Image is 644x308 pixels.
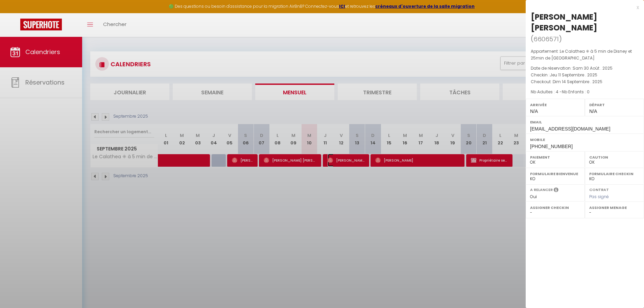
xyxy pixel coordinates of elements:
[530,119,640,125] label: Email
[531,48,639,62] p: Appartement :
[554,187,558,194] i: Sélectionner OUI si vous souhaiter envoyer les séquences de messages post-checkout
[530,109,538,114] span: N/A
[589,170,640,177] label: Formulaire Checkin
[531,72,639,78] p: Checkin :
[533,35,559,43] span: 6606571
[530,136,640,143] label: Mobile
[526,3,639,11] div: x
[531,65,639,72] p: Date de réservation :
[589,204,640,211] label: Assigner Menage
[530,144,573,149] span: [PHONE_NUMBER]
[573,65,613,71] span: Sam 30 Août . 2025
[531,11,639,33] div: [PERSON_NAME] [PERSON_NAME]
[530,204,580,211] label: Assigner Checkin
[589,101,640,108] label: Départ
[530,101,580,108] label: Arrivée
[531,89,590,95] span: Nb Adultes : 4 -
[589,187,609,191] label: Contrat
[550,72,597,78] span: Jeu 11 Septembre . 2025
[589,194,609,199] span: Pas signé
[589,109,597,114] span: N/A
[562,89,590,95] span: Nb Enfants : 0
[530,126,610,132] span: [EMAIL_ADDRESS][DOMAIN_NAME]
[5,3,26,23] button: Ouvrir le widget de chat LiveChat
[531,48,632,61] span: Le Calathea ⁜ à 5 min de Disney et 25min de [GEOGRAPHIC_DATA]
[531,34,562,44] span: ( )
[530,154,580,161] label: Paiement
[553,79,602,85] span: Dim 14 Septembre . 2025
[530,170,580,177] label: Formulaire Bienvenue
[530,187,553,193] label: A relancer
[589,154,640,161] label: Caution
[531,78,639,85] p: Checkout :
